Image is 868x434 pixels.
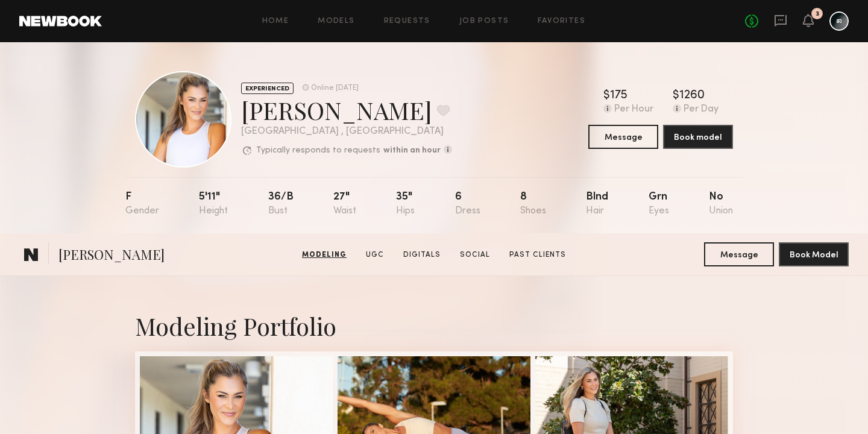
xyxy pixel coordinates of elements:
[256,146,380,155] p: Typically responds to requests
[311,84,359,92] div: Online [DATE]
[383,146,441,155] b: within an hour
[241,94,452,126] div: [PERSON_NAME]
[318,17,354,25] a: Models
[588,125,658,149] button: Message
[455,192,480,216] div: 6
[396,192,415,216] div: 35"
[125,192,159,216] div: F
[520,192,546,216] div: 8
[333,192,356,216] div: 27"
[816,11,819,17] div: 3
[297,250,351,260] a: Modeling
[586,192,608,216] div: Blnd
[241,83,294,94] div: EXPERIENCED
[538,17,585,25] a: Favorites
[679,90,705,102] div: 1260
[704,242,774,266] button: Message
[398,250,445,260] a: Digitals
[199,192,228,216] div: 5'11"
[135,310,733,342] div: Modeling Portfolio
[610,90,627,102] div: 175
[268,192,294,216] div: 36/b
[779,242,849,266] button: Book Model
[505,250,571,260] a: Past Clients
[262,17,289,25] a: Home
[459,17,509,25] a: Job Posts
[455,250,495,260] a: Social
[649,192,669,216] div: Grn
[709,192,733,216] div: No
[779,249,849,259] a: Book Model
[684,104,719,115] div: Per Day
[614,104,653,115] div: Per Hour
[361,250,389,260] a: UGC
[384,17,430,25] a: Requests
[58,245,165,266] span: [PERSON_NAME]
[241,127,452,137] div: [GEOGRAPHIC_DATA] , [GEOGRAPHIC_DATA]
[673,90,679,102] div: $
[603,90,610,102] div: $
[663,125,733,149] button: Book model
